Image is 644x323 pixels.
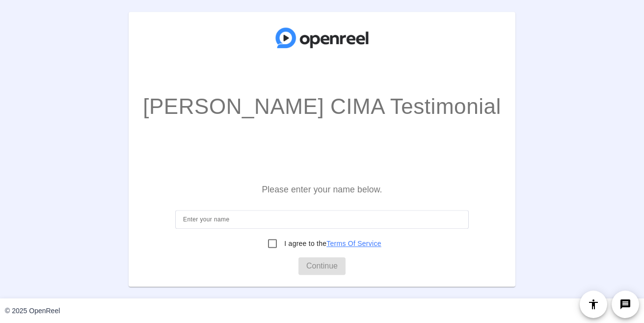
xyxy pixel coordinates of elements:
p: [PERSON_NAME] CIMA Testimonial [143,90,501,123]
input: Enter your name [183,214,461,225]
a: Terms Of Service [326,240,381,247]
mat-icon: message [619,298,631,310]
mat-icon: accessibility [588,298,599,310]
div: © 2025 OpenReel [5,306,60,316]
img: company-logo [273,22,371,54]
p: Please enter your name below. [167,178,477,201]
label: I agree to the [282,239,381,248]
